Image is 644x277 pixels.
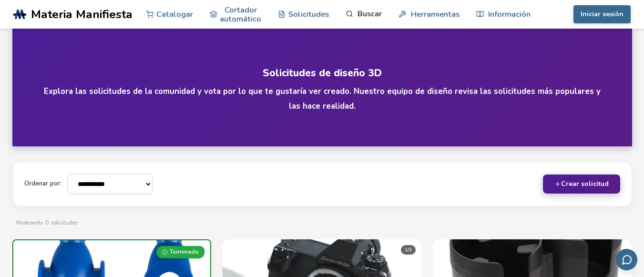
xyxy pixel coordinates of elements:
[24,179,61,188] font: Ordenar por:
[405,246,408,253] font: 1
[44,86,601,112] font: Explora las solicitudes de la comunidad y vota por lo que te gustaría ver creado. Nuestro equipo ...
[543,174,620,194] button: Crear solicitud
[45,219,49,226] font: 0
[573,5,631,23] button: Iniciar sesión
[263,66,382,80] font: Solicitudes de diseño 3D
[408,246,409,253] font: /
[31,6,133,22] font: Materia Manifiesta
[409,246,412,253] font: 2
[488,9,531,20] font: Información
[288,9,329,20] font: Solicitudes
[616,249,637,270] button: Enviar comentarios por correo electrónico
[411,9,460,20] font: Herramientas
[51,219,77,226] font: solicitudes
[156,9,193,20] font: Catalogar
[16,219,43,226] font: Mostrando
[220,4,261,24] font: Cortador automático
[581,10,624,19] font: Iniciar sesión
[170,248,199,256] font: Terminado
[561,179,609,188] font: Crear solicitud
[358,8,382,19] font: Buscar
